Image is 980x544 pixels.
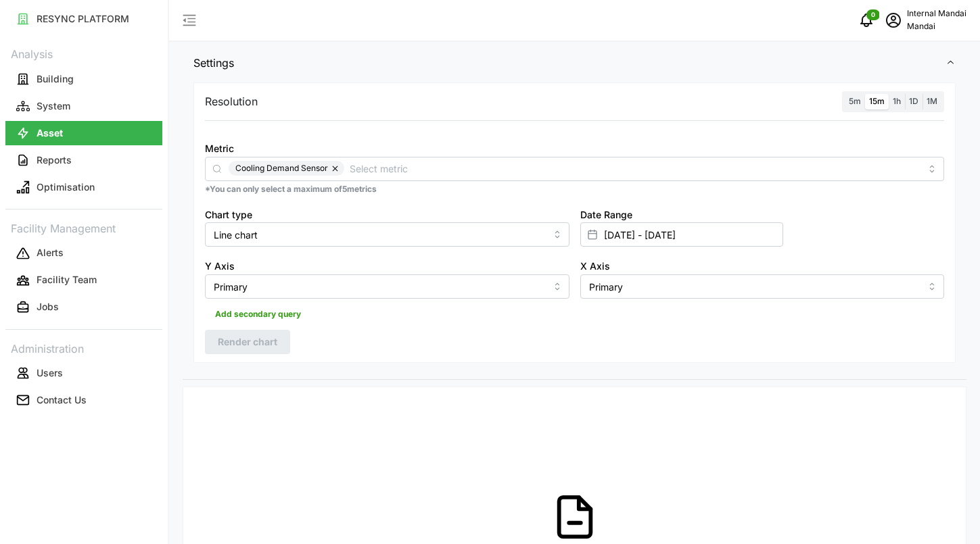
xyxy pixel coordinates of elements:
label: Metric [205,141,234,156]
p: Jobs [37,300,59,314]
button: Reports [5,148,162,172]
span: Cooling Demand Sensor [235,161,328,176]
p: Users [37,366,63,380]
span: Settings [193,47,946,80]
p: Reports [37,153,72,167]
input: Select chart type [205,222,569,247]
button: Asset [5,121,162,145]
input: Select metric [350,161,920,176]
p: Analysis [5,43,162,63]
p: RESYNC PLATFORM [37,12,129,26]
button: notifications [853,7,880,34]
button: Jobs [5,295,162,320]
button: schedule [880,7,907,34]
a: Alerts [5,240,162,267]
p: Alerts [37,246,64,259]
input: Select date range [580,222,783,247]
a: Users [5,360,162,387]
a: Contact Us [5,387,162,414]
label: Y Axis [205,259,235,274]
p: Contact Us [37,393,87,407]
p: Facility Team [37,273,97,287]
button: Building [5,67,162,91]
button: Users [5,361,162,385]
button: RESYNC PLATFORM [5,7,162,31]
p: Optimisation [37,180,95,194]
p: Asset [37,126,63,140]
span: 0 [871,10,875,20]
a: RESYNC PLATFORM [5,5,162,32]
p: Resolution [205,93,258,110]
p: Administration [5,338,162,357]
a: Facility Team [5,267,162,294]
a: Optimisation [5,174,162,201]
a: Reports [5,147,162,174]
input: Select X axis [580,274,945,299]
span: 1h [893,96,901,106]
input: Select Y axis [205,274,569,299]
span: 1D [909,96,918,106]
button: Settings [183,47,966,80]
button: System [5,94,162,118]
a: System [5,93,162,120]
button: Optimisation [5,175,162,199]
label: X Axis [580,259,610,274]
p: System [37,99,70,113]
p: *You can only select a maximum of 5 metrics [205,184,944,195]
span: 5m [849,96,861,106]
span: 15m [869,96,885,106]
a: Asset [5,120,162,147]
p: Building [37,72,74,86]
label: Date Range [580,207,632,222]
button: Alerts [5,241,162,266]
div: Settings [183,79,966,379]
label: Chart type [205,207,252,222]
button: Contact Us [5,388,162,412]
a: Jobs [5,294,162,321]
p: Internal Mandai [907,7,966,20]
span: 1M [927,96,937,106]
a: Building [5,66,162,93]
span: Add secondary query [215,305,301,324]
button: Render chart [205,330,290,354]
p: Mandai [907,20,966,33]
p: Facility Management [5,218,162,237]
button: Add secondary query [205,304,311,324]
button: Facility Team [5,268,162,293]
span: Render chart [218,330,277,353]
